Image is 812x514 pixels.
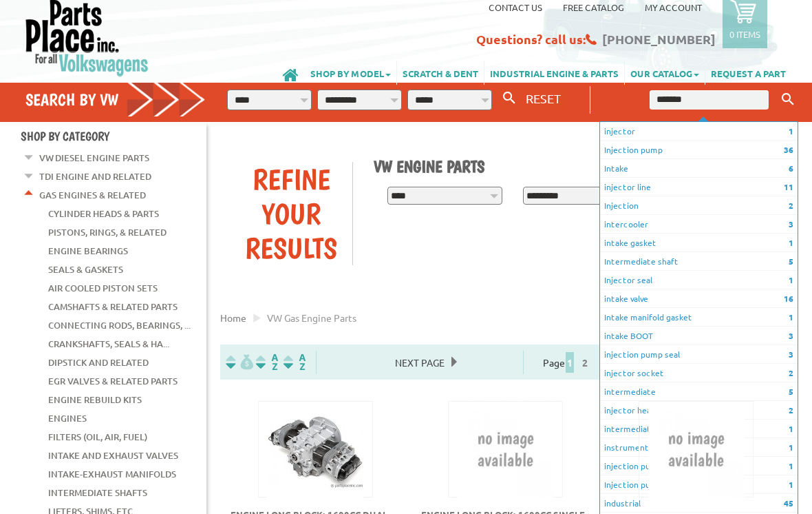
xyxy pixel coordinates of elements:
span: 45 [784,497,793,509]
span: 1 [789,460,793,472]
span: 1 [789,125,793,137]
span: 5 [789,385,793,398]
span: 1 [789,441,793,453]
li: injector heat shield [600,401,797,420]
span: 36 [784,143,793,156]
a: Crankshafts, Seals & Ha... [48,335,169,353]
span: 2 [789,199,793,212]
a: Intermediate Shafts [48,484,147,502]
span: Next Page [388,352,451,373]
a: Camshafts & Related Parts [48,298,178,316]
a: Air Cooled Piston Sets [48,279,158,297]
span: 1 [789,478,793,491]
button: RESET [520,88,566,108]
span: 1 [789,274,793,286]
li: intermediate shaft bearing [600,420,797,438]
a: 2 [579,356,591,369]
a: Pistons, Rings, & Related [48,223,167,241]
li: injection pump seal [600,345,797,364]
span: RESET [526,91,561,105]
h4: Shop By Category [21,129,206,143]
li: Injector seal [600,271,797,289]
li: intermediate [600,382,797,401]
li: intake BOOT [600,327,797,345]
button: Keyword Search [778,88,798,111]
li: instrument [600,438,797,457]
span: 3 [789,218,793,230]
a: EGR Valves & Related Parts [48,372,178,390]
li: injection pump seal kit [600,457,797,475]
a: Filters (Oil, Air, Fuel) [48,428,147,446]
a: Contact us [489,1,542,13]
span: 5 [789,255,793,267]
a: Home [220,311,246,324]
li: injector [600,122,797,141]
a: Intake-Exhaust Manifolds [48,465,176,483]
img: Sort by Headline [253,354,281,370]
span: 3 [789,348,793,360]
a: Intake and Exhaust Valves [48,446,178,464]
a: OUR CATALOG [625,61,705,85]
div: Page [523,351,667,374]
a: Gas Engines & Related [39,186,146,204]
a: SHOP BY MODEL [305,61,396,85]
a: Connecting Rods, Bearings, ... [48,316,191,334]
li: intercooler [600,215,797,234]
li: intake gasket [600,234,797,252]
img: filterpricelow.svg [226,354,253,370]
li: Intake [600,159,797,178]
button: Search By VW... [498,88,521,108]
span: VW gas engine parts [267,311,356,324]
a: SCRATCH & DENT [397,61,484,85]
li: Injection pump rebuild [600,475,797,494]
h1: VW Engine Parts [374,156,782,176]
li: Intake manifold gasket [600,308,797,327]
li: industrial [600,494,797,513]
li: Injection pump [600,141,797,159]
li: Intermediate shaft [600,252,797,271]
a: REQUEST A PART [705,61,791,85]
li: injector socket [600,364,797,382]
span: 1 [566,352,574,373]
p: 0 items [729,28,760,40]
a: Next Page [388,356,451,369]
span: 16 [784,292,793,305]
span: 1 [789,236,793,249]
a: 3 [597,356,610,369]
li: injector line [600,178,797,196]
a: Cylinder Heads & Parts [48,205,159,223]
a: INDUSTRIAL ENGINE & PARTS [484,61,624,85]
span: 6 [789,162,793,174]
span: 11 [784,181,793,193]
a: VW Diesel Engine Parts [39,149,149,167]
h4: Search by VW [25,90,206,110]
a: TDI Engine and Related [39,167,151,185]
div: Refine Your Results [231,162,352,265]
a: Seals & Gaskets [48,260,123,278]
a: Dipstick and Related [48,353,149,371]
li: intake valve [600,289,797,308]
span: 2 [789,367,793,379]
a: Engine Bearings [48,242,128,260]
a: Engines [48,409,87,427]
span: 3 [789,329,793,342]
li: Injection [600,196,797,215]
span: 1 [789,311,793,323]
img: Sort by Sales Rank [281,354,308,370]
span: 2 [789,404,793,416]
a: Engine Rebuild Kits [48,391,142,409]
a: Free Catalog [563,1,624,13]
span: 1 [789,422,793,435]
a: My Account [645,1,702,13]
